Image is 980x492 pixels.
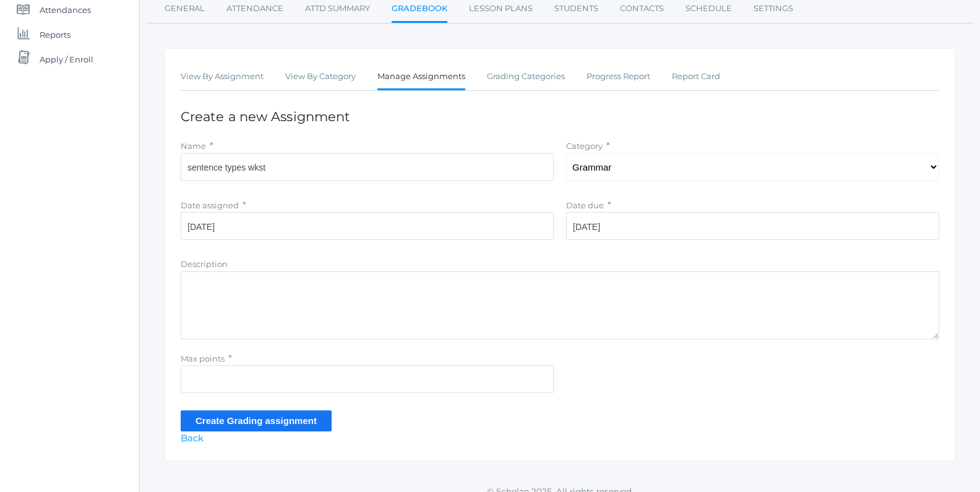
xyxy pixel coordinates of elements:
label: Max points [181,354,225,363]
a: Report Card [672,64,720,89]
label: Date due [566,200,604,210]
label: Name [181,141,206,151]
a: View By Assignment [181,64,264,89]
label: Category [566,141,603,151]
h1: Create a new Assignment [181,109,939,124]
input: Create Grading assignment [181,410,332,431]
a: Manage Assignments [377,64,465,91]
span: Reports [40,22,71,47]
a: Back [181,432,204,444]
a: View By Category [285,64,356,89]
label: Date assigned [181,200,239,210]
a: Grading Categories [487,64,565,89]
label: Description [181,259,228,269]
a: Progress Report [587,64,650,89]
span: Apply / Enroll [40,47,93,72]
